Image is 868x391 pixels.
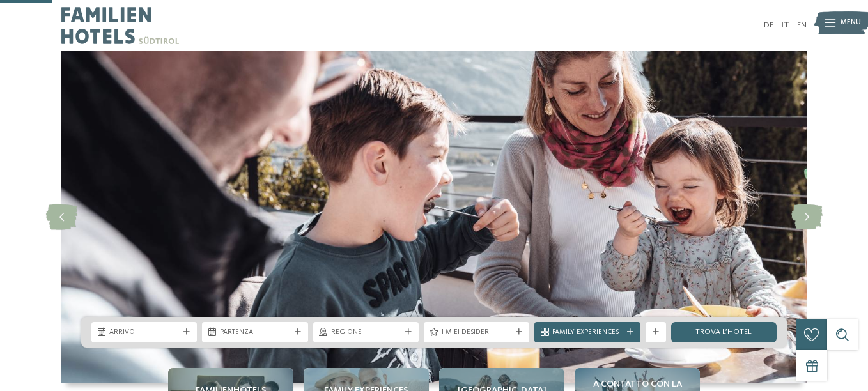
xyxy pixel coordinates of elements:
[841,18,861,28] span: Menu
[552,328,622,338] span: Family Experiences
[220,328,290,338] span: Partenza
[61,51,807,383] img: Family hotel in Trentino Alto Adige: la vacanza ideale per grandi e piccini
[797,21,807,29] a: EN
[671,322,777,342] a: trova l’hotel
[109,328,179,338] span: Arrivo
[764,21,773,29] a: DE
[331,328,401,338] span: Regione
[781,21,789,29] a: IT
[442,328,511,338] span: I miei desideri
